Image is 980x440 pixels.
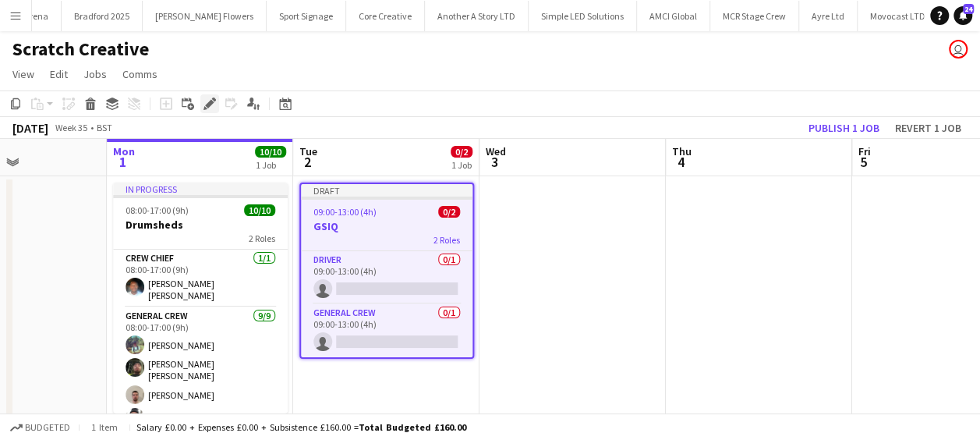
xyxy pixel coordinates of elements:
[51,122,90,133] span: Week 35
[953,6,972,25] a: 24
[122,67,157,81] span: Comms
[143,1,267,31] button: [PERSON_NAME] Flowers
[297,153,317,171] span: 2
[62,1,143,31] button: Bradford 2025
[8,419,73,436] button: Budgeted
[77,64,113,84] a: Jobs
[44,64,74,84] a: Edit
[802,118,886,138] button: Publish 1 job
[267,1,346,31] button: Sport Signage
[451,159,472,171] div: 1 Job
[313,206,377,218] span: 09:00-13:00 (4h)
[299,183,474,359] app-job-card: Draft09:00-13:00 (4h)0/2GSIQ2 RolesDriver0/109:00-13:00 (4h) General Crew0/109:00-13:00 (4h)
[25,422,70,433] span: Budgeted
[113,218,288,232] h3: Drumsheds
[113,183,288,195] div: In progress
[301,251,472,304] app-card-role: Driver0/109:00-13:00 (4h)
[346,1,425,31] button: Core Creative
[12,120,48,136] div: [DATE]
[12,67,34,81] span: View
[799,1,858,31] button: Ayre Ltd
[359,421,466,433] span: Total Budgeted £160.00
[451,146,472,158] span: 0/2
[672,144,692,158] span: Thu
[86,421,123,433] span: 1 item
[433,234,460,246] span: 2 Roles
[83,67,107,81] span: Jobs
[486,144,506,158] span: Wed
[637,1,710,31] button: AMCI Global
[858,1,939,31] button: Movocast LTD
[97,122,112,133] div: BST
[244,204,275,216] span: 10/10
[483,153,506,171] span: 3
[949,40,968,59] app-user-avatar: Dominic Riley
[301,184,472,197] div: Draft
[136,421,466,433] div: Salary £0.00 + Expenses £0.00 + Subsistence £160.00 =
[255,146,286,158] span: 10/10
[111,153,135,171] span: 1
[50,67,68,81] span: Edit
[12,37,149,61] h1: Scratch Creative
[12,1,62,31] button: Arena
[963,4,974,14] span: 24
[529,1,637,31] button: Simple LED Solutions
[299,144,317,158] span: Tue
[856,153,871,171] span: 5
[256,159,285,171] div: 1 Job
[126,204,189,216] span: 08:00-17:00 (9h)
[301,219,472,233] h3: GSIQ
[113,250,288,307] app-card-role: Crew Chief1/108:00-17:00 (9h)[PERSON_NAME] [PERSON_NAME]
[710,1,799,31] button: MCR Stage Crew
[301,304,472,357] app-card-role: General Crew0/109:00-13:00 (4h)
[113,144,135,158] span: Mon
[116,64,164,84] a: Comms
[438,206,460,218] span: 0/2
[425,1,529,31] button: Another A Story LTD
[249,232,275,244] span: 2 Roles
[670,153,692,171] span: 4
[858,144,871,158] span: Fri
[6,64,41,84] a: View
[889,118,968,138] button: Revert 1 job
[113,183,288,413] app-job-card: In progress08:00-17:00 (9h)10/10Drumsheds2 RolesCrew Chief1/108:00-17:00 (9h)[PERSON_NAME] [PERSO...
